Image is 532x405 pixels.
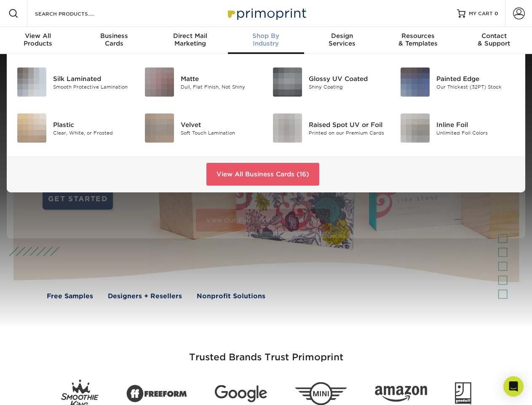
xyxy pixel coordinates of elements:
[380,32,456,40] span: Resources
[304,27,380,54] a: DesignServices
[215,385,267,402] img: Google
[455,382,471,405] img: Goodwill
[304,32,380,47] div: Services
[76,27,152,54] a: BusinessCards
[495,11,498,16] span: 0
[503,376,524,397] div: Open Intercom Messenger
[76,32,152,40] span: Business
[224,4,308,22] img: Primoprint
[206,163,319,186] a: View All Business Cards (16)
[380,32,456,47] div: & Templates
[228,32,304,40] span: Shop By
[375,386,427,402] img: Amazon
[34,8,116,19] input: SEARCH PRODUCTS.....
[228,27,304,54] a: Shop ByIndustry
[304,32,380,40] span: Design
[469,10,493,17] span: MY CART
[196,209,330,232] a: View Our Full List of Products (28)
[152,32,228,47] div: Marketing
[380,27,456,54] a: Resources& Templates
[20,332,513,373] h3: Trusted Brands Trust Primoprint
[152,27,228,54] a: Direct MailMarketing
[152,32,228,40] span: Direct Mail
[228,32,304,47] div: Industry
[76,32,152,47] div: Cards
